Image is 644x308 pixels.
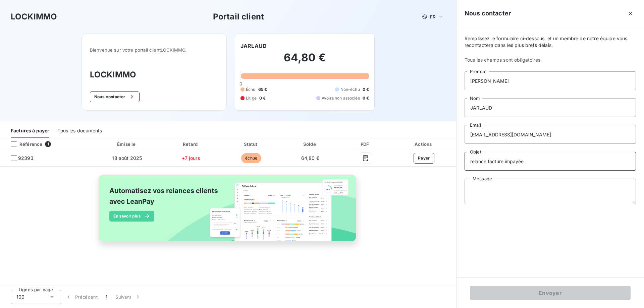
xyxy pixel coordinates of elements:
[282,141,338,147] div: Solde
[16,294,24,300] span: 100
[90,91,140,102] button: Nous contacter
[112,155,142,161] span: 18 août 2025
[465,9,511,18] h5: Nous contacter
[259,95,266,101] span: 0 €
[18,155,34,162] span: 92393
[223,141,280,147] div: Statut
[95,141,159,147] div: Émise le
[102,290,111,304] button: 1
[11,124,49,138] div: Factures à payer
[240,51,369,71] h2: 64,80 €
[182,155,200,161] span: +7 jours
[465,152,636,171] input: placeholder
[239,81,242,86] span: 0
[162,141,220,147] div: Retard
[93,171,364,253] img: banner
[5,141,42,147] div: Référence
[106,294,107,300] span: 1
[90,69,218,81] h3: LOCKIMMO
[61,290,102,304] button: Précédent
[465,98,636,117] input: placeholder
[90,47,218,53] span: Bienvenue sur votre portail client LOCKIMMO .
[246,86,256,93] span: Échu
[111,290,145,304] button: Suivant
[430,14,435,19] span: FR
[11,11,57,23] h3: LOCKIMMO
[414,153,434,164] button: Payer
[465,35,636,49] span: Remplissez le formulaire ci-dessous, et un membre de notre équipe vous recontactera dans les plus...
[340,86,360,93] span: Non-échu
[240,42,267,50] h6: JARLAUD
[470,286,631,300] button: Envoyer
[363,95,369,101] span: 0 €
[246,95,257,101] span: Litige
[45,141,51,147] span: 1
[322,95,360,101] span: Avoirs non associés
[213,11,264,23] h3: Portail client
[341,141,390,147] div: PDF
[363,86,369,93] span: 0 €
[465,125,636,144] input: placeholder
[465,71,636,90] input: placeholder
[57,124,102,138] div: Tous les documents
[258,86,267,93] span: 65 €
[465,57,636,63] span: Tous les champs sont obligatoires
[301,155,319,161] span: 64,80 €
[393,141,455,147] div: Actions
[241,153,261,163] span: échue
